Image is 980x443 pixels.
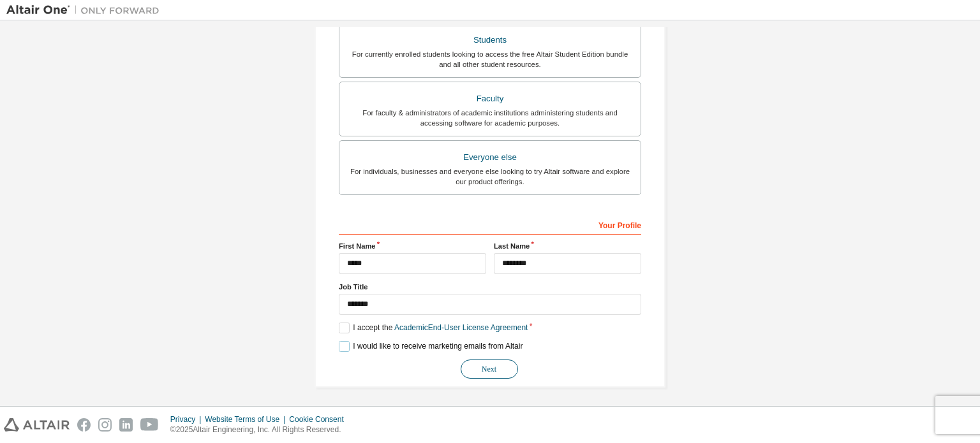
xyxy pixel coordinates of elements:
img: facebook.svg [77,418,91,432]
div: Website Terms of Use [205,414,289,425]
label: First Name [339,241,486,251]
div: For individuals, businesses and everyone else looking to try Altair software and explore our prod... [347,166,633,187]
img: Altair One [6,4,166,17]
div: For currently enrolled students looking to access the free Altair Student Edition bundle and all ... [347,49,633,69]
label: Job Title [339,282,641,292]
a: Academic End-User License Agreement [394,323,528,332]
img: altair_logo.svg [4,418,70,432]
button: Next [461,359,518,379]
label: I would like to receive marketing emails from Altair [339,341,523,352]
div: Your Profile [339,214,641,235]
div: Everyone else [347,149,633,166]
div: Faculty [347,90,633,108]
label: I accept the [339,323,528,333]
div: Students [347,31,633,49]
img: instagram.svg [98,418,112,432]
div: For faculty & administrators of academic institutions administering students and accessing softwa... [347,108,633,128]
div: Cookie Consent [289,414,351,425]
img: linkedin.svg [119,418,133,432]
div: Privacy [170,414,205,425]
label: Last Name [494,241,641,251]
img: youtube.svg [140,418,159,432]
p: © 2025 Altair Engineering, Inc. All Rights Reserved. [170,425,352,435]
